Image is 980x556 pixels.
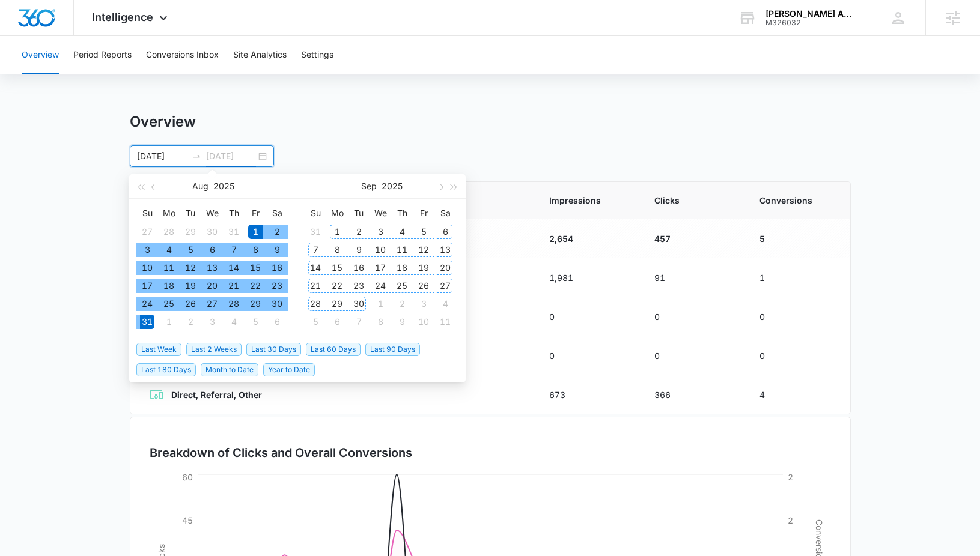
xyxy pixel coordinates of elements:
div: account id [765,19,853,27]
div: 9 [352,243,366,257]
td: 2025-09-09 [348,241,370,259]
div: 22 [248,279,263,293]
td: 0 [745,297,850,336]
td: 2025-09-02 [348,223,370,241]
div: 1 [248,225,263,239]
div: 1 [330,225,344,239]
div: 5 [308,315,323,329]
button: Settings [301,36,333,74]
th: Su [136,204,158,223]
td: 2025-08-19 [180,277,201,295]
div: Keywords by Traffic [133,71,202,79]
td: 2025-08-31 [136,313,158,331]
td: 2025-08-05 [180,241,201,259]
div: 26 [416,279,431,293]
td: 2025-10-04 [434,295,456,313]
span: Conversions [759,194,831,207]
div: 18 [162,279,176,293]
div: 31 [227,225,241,239]
th: Tu [180,204,201,223]
div: 24 [373,279,388,293]
span: Clicks [654,194,731,207]
td: 2025-08-15 [245,259,266,277]
td: 2025-08-29 [245,295,266,313]
td: 2025-09-03 [201,313,223,331]
td: 2025-08-10 [136,259,158,277]
tspan: 2 [788,515,793,525]
div: 17 [373,261,388,275]
div: 5 [248,315,263,329]
td: 457 [640,219,745,258]
td: 2025-08-11 [158,259,180,277]
div: 10 [416,315,431,329]
th: Th [391,204,413,223]
td: 2025-08-21 [223,277,245,295]
td: 2025-09-26 [413,277,434,295]
div: 3 [416,297,431,311]
div: 1 [162,315,176,329]
span: Last Week [136,343,181,356]
div: 7 [352,315,366,329]
td: 2025-07-29 [180,223,201,241]
td: 2025-08-31 [305,223,326,241]
td: 2025-09-13 [434,241,456,259]
div: 25 [162,297,176,311]
td: 2025-08-27 [201,295,223,313]
button: Period Reports [73,36,132,74]
div: 31 [308,225,323,239]
td: 2025-08-09 [266,241,288,259]
td: 2025-08-01 [245,223,266,241]
div: 23 [352,279,366,293]
span: swap-right [192,151,201,161]
div: 30 [270,297,284,311]
td: 2025-10-07 [348,313,370,331]
div: 4 [227,315,241,329]
td: 91 [640,258,745,297]
div: 23 [270,279,284,293]
span: Intelligence [92,11,153,23]
td: 2025-09-20 [434,259,456,277]
td: 2025-08-13 [201,259,223,277]
td: 2025-09-16 [348,259,370,277]
td: 0 [535,336,640,375]
div: 31 [140,315,154,329]
div: 30 [205,225,219,239]
div: 8 [373,315,388,329]
div: 11 [438,315,452,329]
div: 27 [438,279,452,293]
div: 11 [395,243,409,257]
div: 12 [183,261,198,275]
td: 2025-08-20 [201,277,223,295]
td: 2025-08-17 [136,277,158,295]
th: Tu [348,204,370,223]
div: 7 [308,243,323,257]
img: tab_keywords_by_traffic_grey.svg [120,70,129,79]
div: 13 [205,261,219,275]
td: 2025-09-29 [326,295,348,313]
img: website_grey.svg [19,31,29,41]
div: 29 [330,297,344,311]
td: 2025-09-10 [370,241,391,259]
td: 2025-08-22 [245,277,266,295]
td: 2025-09-22 [326,277,348,295]
div: 18 [395,261,409,275]
td: 2025-09-27 [434,277,456,295]
td: 2025-10-10 [413,313,434,331]
div: 6 [330,315,344,329]
div: 6 [438,225,452,239]
div: Domain: [DOMAIN_NAME] [31,31,132,41]
td: 2025-08-12 [180,259,201,277]
div: 8 [330,243,344,257]
div: 20 [205,279,219,293]
td: 2025-09-12 [413,241,434,259]
td: 1 [745,258,850,297]
div: 15 [330,261,344,275]
td: 2025-10-11 [434,313,456,331]
tspan: 60 [182,472,193,482]
div: 16 [352,261,366,275]
div: 2 [270,225,284,239]
div: 6 [205,243,219,257]
td: 2025-07-30 [201,223,223,241]
div: 28 [227,297,241,311]
td: 2025-07-28 [158,223,180,241]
